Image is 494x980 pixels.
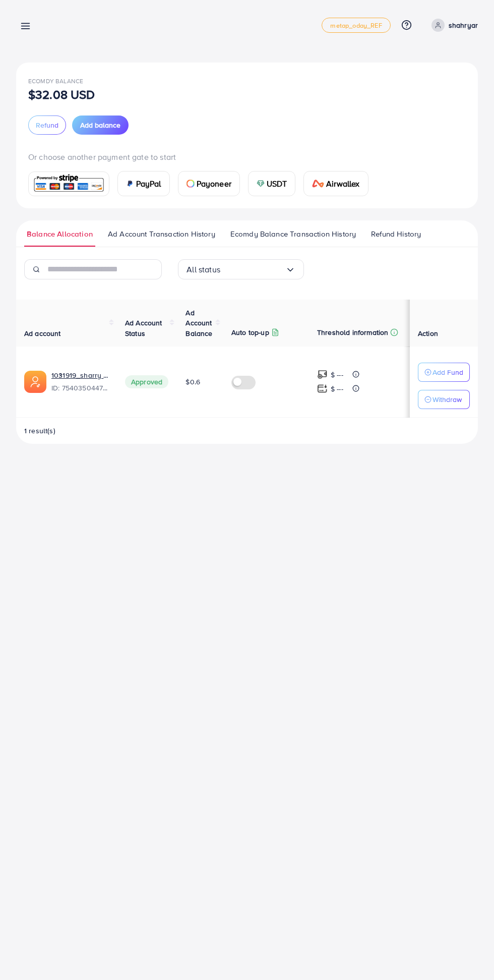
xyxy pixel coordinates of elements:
a: 1031919_sharry mughal_1755624852344 [51,370,109,380]
p: shahryar [449,19,478,31]
button: Add balance [72,116,129,135]
span: Add balance [80,120,120,130]
img: top-up amount [317,369,328,380]
span: Airwallex [326,178,359,190]
span: Payoneer [197,178,231,190]
span: Ad account [24,328,61,338]
span: metap_oday_REF [330,22,382,29]
p: Threshold information [317,326,388,338]
a: card [28,171,109,196]
span: Action [418,328,438,338]
img: top-up amount [317,383,328,394]
p: Withdraw [433,393,462,406]
span: ID: 7540350447681863698 [51,383,109,393]
div: Search for option [178,259,304,279]
p: $ --- [331,369,343,381]
img: card [257,180,265,188]
a: cardUSDT [248,171,296,196]
p: Or choose another payment gate to start [28,151,466,163]
img: card [187,180,195,188]
span: Ecomdy Balance Transaction History [230,228,356,240]
span: Ad Account Balance [186,308,212,338]
img: ic-ads-acc.e4c84228.svg [24,371,46,393]
button: Add Fund [418,363,470,382]
a: cardAirwallex [303,171,368,196]
p: $ --- [331,383,343,395]
span: Ad Account Transaction History [108,228,215,240]
iframe: Chat [451,935,486,972]
span: Balance Allocation [27,228,93,240]
span: Refund [36,120,58,130]
a: metap_oday_REF [322,18,390,33]
p: Auto top-up [231,326,269,338]
p: Add Fund [433,366,463,378]
span: $0.6 [186,377,200,387]
img: card [312,180,324,188]
span: Ecomdy Balance [28,77,83,85]
span: Ad Account Status [125,318,162,338]
button: Refund [28,116,66,135]
img: card [32,173,106,195]
span: PayPal [136,178,161,190]
a: cardPayoneer [178,171,240,196]
a: cardPayPal [117,171,170,196]
a: shahryar [427,19,478,32]
span: Approved [125,375,168,388]
span: All status [187,262,220,277]
input: Search for option [220,262,285,277]
span: USDT [267,178,287,190]
span: Refund History [371,228,421,240]
img: card [126,180,134,188]
p: $32.08 USD [28,88,95,100]
div: <span class='underline'>1031919_sharry mughal_1755624852344</span></br>7540350447681863698 [51,370,109,393]
span: 1 result(s) [24,426,55,436]
button: Withdraw [418,390,470,409]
